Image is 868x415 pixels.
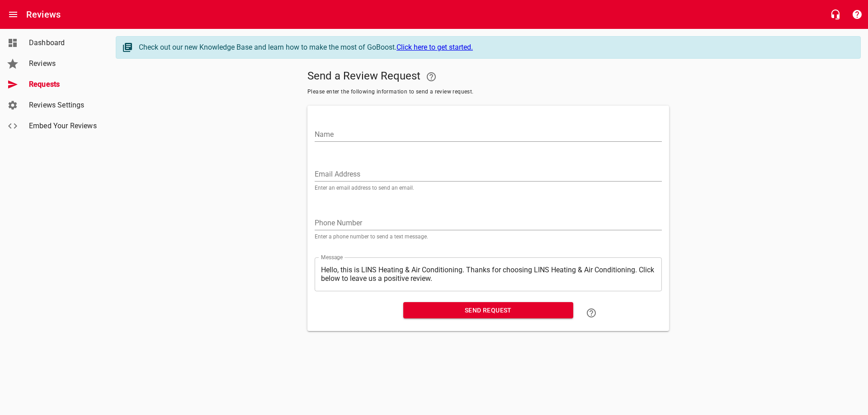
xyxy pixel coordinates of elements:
button: Open drawer [2,4,24,25]
h6: Reviews [26,7,61,22]
div: Check out our new Knowledge Base and learn how to make the most of GoBoost. [139,42,851,53]
span: Send Request [410,305,566,316]
span: Dashboard [29,37,98,48]
button: Send Request [403,302,573,319]
textarea: Hello, this is LINS Heating & Air Conditioning. Thanks for choosing LINS Heating & Air Conditioni... [321,266,656,283]
button: Live Chat [825,4,846,25]
p: Enter a phone number to send a text message. [315,234,662,239]
p: Enter an email address to send an email. [315,185,662,191]
span: Reviews Settings [29,100,98,111]
span: Reviews [29,58,98,69]
span: Embed Your Reviews [29,121,98,131]
button: Support Portal [846,4,868,25]
h5: Send a Review Request [307,66,669,88]
span: Please enter the following information to send a review request. [307,88,669,97]
a: Your Google or Facebook account must be connected to "Send a Review Request" [420,66,442,88]
a: Click here to get started. [396,43,473,51]
a: Learn how to "Send a Review Request" [580,302,602,324]
span: Requests [29,79,98,90]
